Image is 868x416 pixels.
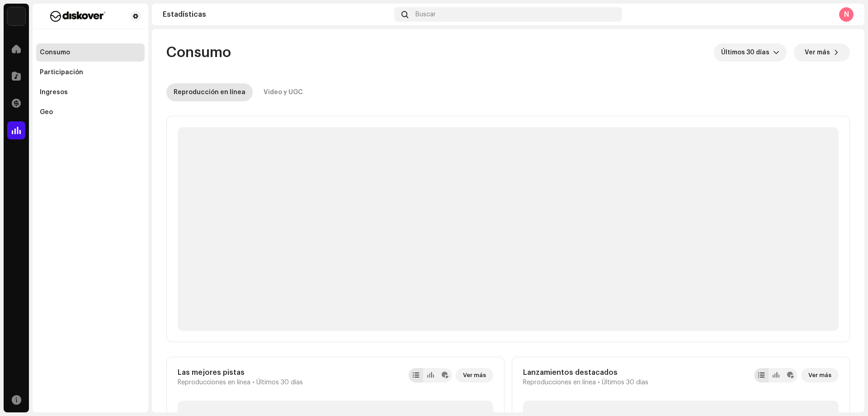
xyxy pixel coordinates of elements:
div: Participación [40,69,83,76]
div: Consumo [40,49,70,56]
re-m-nav-item: Participación [36,63,145,81]
div: Ingresos [40,89,68,96]
div: Geo [40,109,53,116]
span: Últimos 30 días [721,43,773,62]
span: Ver más [805,43,830,62]
img: f29a3560-dd48-4e38-b32b-c7dc0a486f0f [40,11,116,22]
div: Lanzamientos destacados [523,368,648,377]
span: Últimos 30 días [602,379,648,386]
re-m-nav-item: Ingresos [36,83,145,101]
span: Últimos 30 días [256,379,303,386]
div: Las mejores pistas [178,368,303,377]
button: Ver más [801,368,839,383]
div: Reproducción en línea [174,83,245,101]
span: Ver más [808,366,831,384]
span: • [252,379,255,386]
div: N [839,7,854,22]
span: Reproducciones en línea [178,379,250,386]
span: • [598,379,600,386]
button: Ver más [456,368,493,383]
div: Estadísticas [163,11,391,18]
button: Ver más [794,43,850,62]
span: Reproducciones en línea [523,379,596,386]
span: Ver más [463,366,486,384]
re-m-nav-item: Geo [36,103,145,121]
img: 297a105e-aa6c-4183-9ff4-27133c00f2e2 [7,7,25,25]
div: Video y UGC [264,83,303,101]
re-m-nav-item: Consumo [36,43,145,62]
span: Buscar [415,11,436,18]
div: dropdown trigger [773,43,779,62]
span: Consumo [166,43,231,62]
